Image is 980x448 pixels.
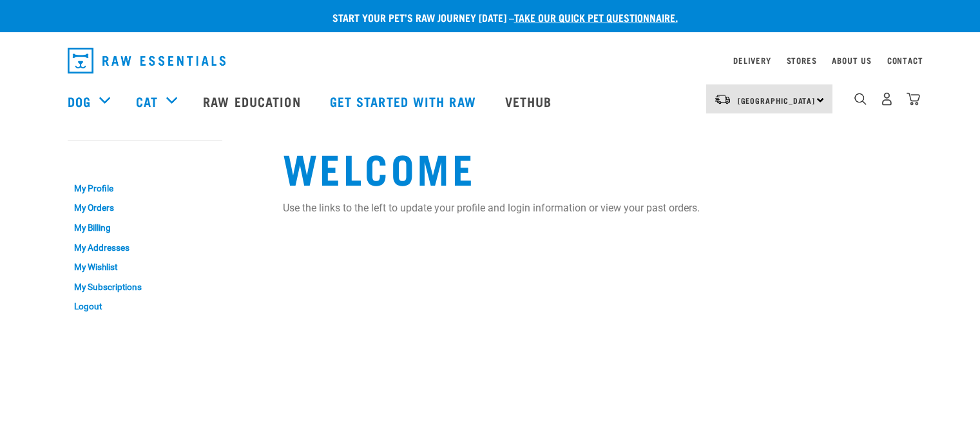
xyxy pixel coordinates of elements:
[68,218,222,238] a: My Billing
[880,92,894,106] img: user.png
[854,93,867,105] img: home-icon-1@2x.png
[68,92,91,111] a: Dog
[514,14,678,20] a: take our quick pet questionnaire.
[57,43,923,79] nav: dropdown navigation
[283,144,913,190] h1: Welcome
[283,200,913,216] p: Use the links to the left to update your profile and login information or view your past orders.
[136,92,158,111] a: Cat
[733,58,771,63] a: Delivery
[714,93,731,105] img: van-moving.png
[887,58,923,63] a: Contact
[68,199,222,219] a: My Orders
[68,297,222,317] a: Logout
[68,48,226,73] img: Raw Essentials Logo
[738,98,816,102] span: [GEOGRAPHIC_DATA]
[492,75,568,127] a: Vethub
[68,153,130,159] a: My Account
[190,75,316,127] a: Raw Education
[68,179,222,199] a: My Profile
[907,92,920,106] img: home-icon@2x.png
[68,277,222,297] a: My Subscriptions
[317,75,492,127] a: Get started with Raw
[787,58,817,63] a: Stores
[68,238,222,258] a: My Addresses
[68,257,222,277] a: My Wishlist
[832,58,871,63] a: About Us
